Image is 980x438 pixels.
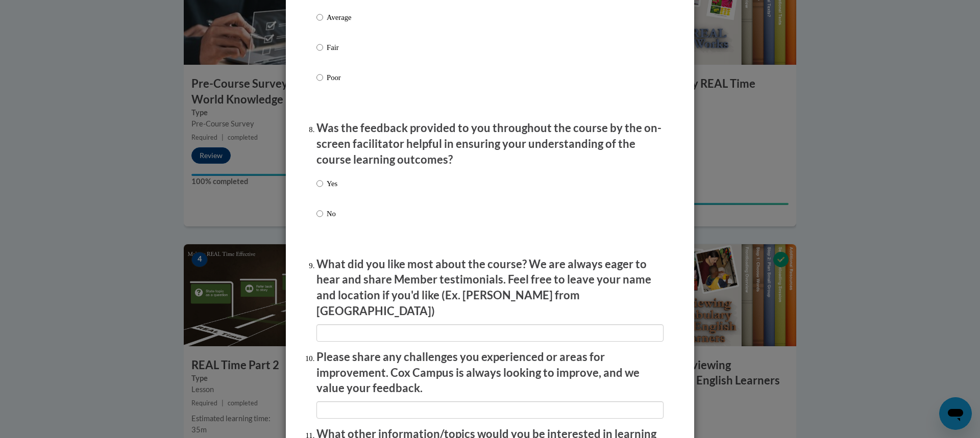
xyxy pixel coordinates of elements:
input: Fair [316,42,323,53]
p: Was the feedback provided to you throughout the course by the on-screen facilitator helpful in en... [316,120,664,167]
input: No [316,208,323,219]
p: Fair [327,42,355,53]
p: Please share any challenges you experienced or areas for improvement. Cox Campus is always lookin... [316,349,664,396]
input: Average [316,12,323,23]
input: Yes [316,178,323,189]
p: Poor [327,72,355,83]
p: No [327,208,337,219]
p: Average [327,12,355,23]
input: Poor [316,72,323,83]
p: Yes [327,178,337,189]
p: What did you like most about the course? We are always eager to hear and share Member testimonial... [316,256,664,319]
